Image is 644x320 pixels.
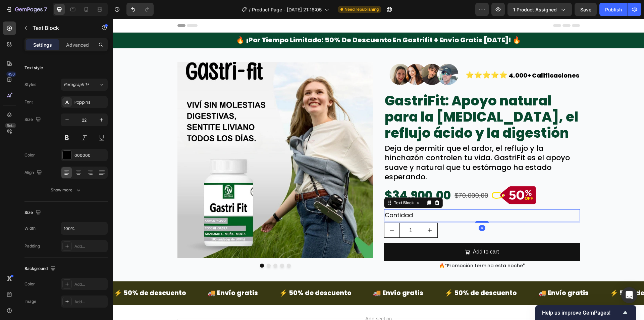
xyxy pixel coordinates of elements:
[61,222,107,234] input: Auto
[3,3,50,16] button: 7
[250,296,281,303] span: Add section
[271,73,467,123] h2: GastriFit: Apoyo natural para la [MEDICAL_DATA], el reflujo ácido y la digestión
[513,6,557,13] span: 1 product assigned
[24,184,108,196] button: Show more
[599,3,628,16] button: Publish
[24,225,36,231] div: Width
[126,3,154,16] div: Undo/Redo
[44,5,47,13] p: 7
[113,19,644,320] iframe: Design area
[74,152,106,158] div: 000000
[332,243,410,250] span: “Promoción termina esta noche
[379,166,423,188] img: gempages_571795456183501976-f8b44e27-a30b-4908-9d96-68d5bddea8fe.webp
[166,269,238,280] p: ⚡ 50% de descuento
[24,115,42,124] div: Size
[24,99,33,105] div: Font
[24,208,42,217] div: Size
[271,124,467,164] div: Rich Text Editor. Editing area: main
[160,245,164,249] button: Dot
[61,79,108,91] button: Paragraph 1*
[360,228,386,238] div: Add to cart
[332,269,404,280] p: ⚡ 50% de descuento
[271,224,467,242] button: Add to cart
[344,6,379,12] span: Need republishing
[271,165,338,188] div: $34.900,00
[5,123,16,128] div: Beta
[260,269,310,280] p: 🚚 Envío gratis
[272,191,466,202] p: Cantidad
[33,41,52,48] p: Settings
[396,51,466,62] p: 4,000+ Calificaciones
[341,170,376,183] div: $70.000,00
[353,50,394,62] p: ⭐⭐⭐⭐⭐
[24,152,35,158] div: Color
[74,99,106,105] div: Poppins
[621,287,637,303] div: Open Intercom Messenger
[507,3,572,16] button: 1 product assigned
[174,245,178,249] button: Dot
[74,243,106,249] div: Add...
[252,6,322,13] span: Product Page - [DATE] 21:18:05
[286,204,309,219] input: quantity
[410,243,412,250] span: "
[249,6,251,13] span: /
[425,269,476,280] p: 🚚 Envío gratis
[24,264,57,273] div: Background
[24,65,43,71] div: Text style
[167,245,171,249] button: Dot
[1,269,73,280] p: ⚡ 50% de descuento
[74,299,106,305] div: Add...
[154,245,158,249] button: Dot
[74,281,106,287] div: Add...
[542,310,621,316] span: Help us improve GemPages!
[64,82,89,88] span: Paragraph 1*
[147,245,151,249] button: Dot
[51,187,82,193] div: Show more
[309,204,324,219] button: increment
[366,207,372,212] div: 4
[279,181,302,187] div: Text Block
[66,41,89,48] p: Advanced
[271,204,286,219] button: decrement
[575,3,597,16] button: Save
[605,6,622,13] div: Publish
[24,168,43,177] div: Align
[33,24,90,32] p: Text Block
[24,281,35,287] div: Color
[497,269,569,280] p: ⚡ 50% de descuento
[271,40,352,72] img: gempages_571795456183501976-526d4166-eeab-47a0-89e4-8971f53b212d.png
[272,125,466,163] p: Deja de permitir que el ardor, el reflujo y la hinchazón controlen tu vida. GastriFit es el apoyo...
[542,309,629,317] button: Show survey - Help us improve GemPages!
[271,190,467,202] div: Rich Text Editor. Editing area: main
[24,299,36,305] div: Image
[24,82,36,88] div: Styles
[95,269,145,280] p: 🚚 Envío gratis
[326,243,332,250] span: 🔥
[24,243,40,249] div: Padding
[6,72,16,77] div: 450
[580,7,591,12] span: Save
